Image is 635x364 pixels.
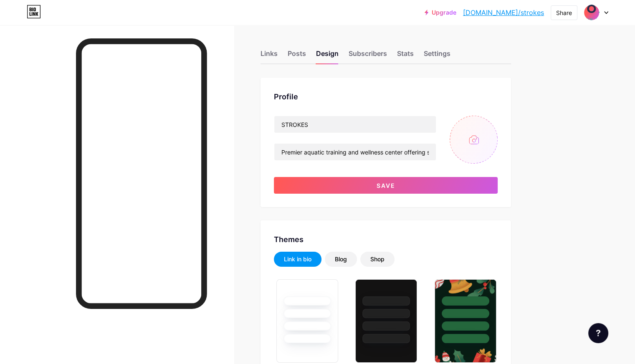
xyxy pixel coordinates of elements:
[377,182,395,189] span: Save
[274,144,436,160] input: Bio
[425,9,456,16] a: Upgrade
[274,91,498,102] div: Profile
[463,8,544,18] a: [DOMAIN_NAME]/strokes
[274,116,436,133] input: Name
[261,48,278,63] div: Links
[370,255,385,263] div: Shop
[274,177,498,194] button: Save
[316,48,339,63] div: Design
[335,255,347,263] div: Blog
[397,48,414,63] div: Stats
[349,48,387,63] div: Subscribers
[556,8,572,17] div: Share
[274,234,498,245] div: Themes
[284,255,311,263] div: Link in bio
[288,48,306,63] div: Posts
[584,5,600,20] img: Omsi Avinash Peethala
[424,48,450,63] div: Settings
